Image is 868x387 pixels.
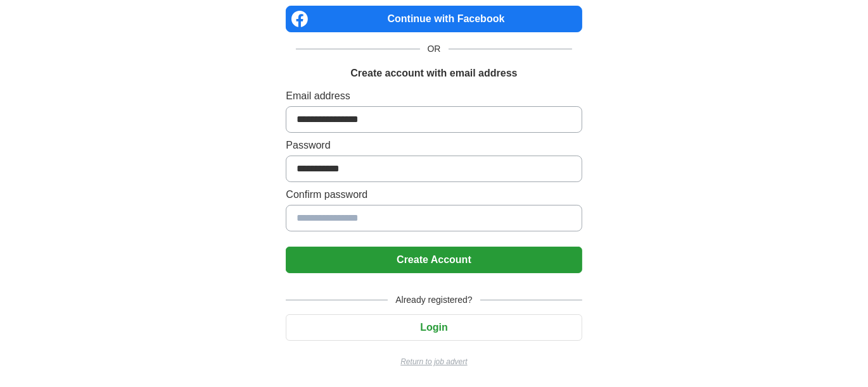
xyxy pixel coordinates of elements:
a: Continue with Facebook [286,6,582,32]
h1: Create account with email address [350,66,517,81]
label: Email address [286,89,582,104]
a: Login [286,322,582,333]
label: Password [286,138,582,153]
span: Already registered? [388,293,480,307]
a: Return to job advert [286,356,582,367]
button: Create Account [286,247,582,273]
span: OR [420,42,449,56]
label: Confirm password [286,187,582,202]
button: Login [286,314,582,341]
